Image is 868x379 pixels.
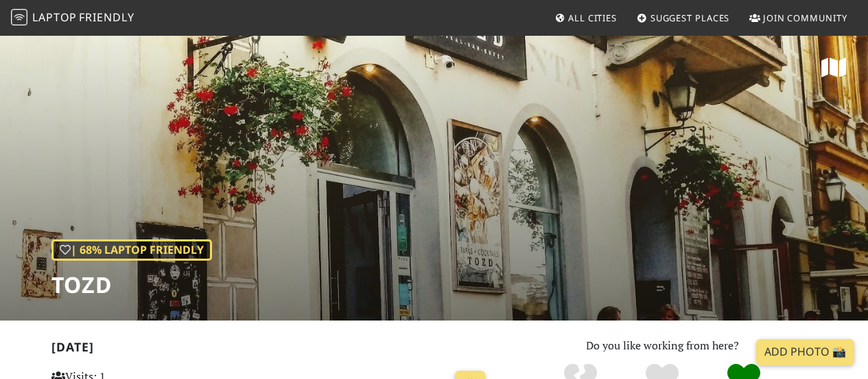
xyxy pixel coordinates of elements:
[756,339,854,365] a: Add Photo 📸
[51,340,491,360] h2: [DATE]
[11,9,27,25] img: LaptopFriendly
[79,10,134,25] span: Friendly
[508,337,817,355] p: Do you like working from here?
[51,272,212,298] h1: Tozd
[549,6,622,30] a: All Cities
[32,10,77,25] span: Laptop
[763,12,847,24] span: Join Community
[51,239,212,261] div: | 68% Laptop Friendly
[744,6,853,30] a: Join Community
[568,12,617,24] span: All Cities
[11,6,134,30] a: LaptopFriendly LaptopFriendly
[650,12,730,24] span: Suggest Places
[631,6,736,30] a: Suggest Places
